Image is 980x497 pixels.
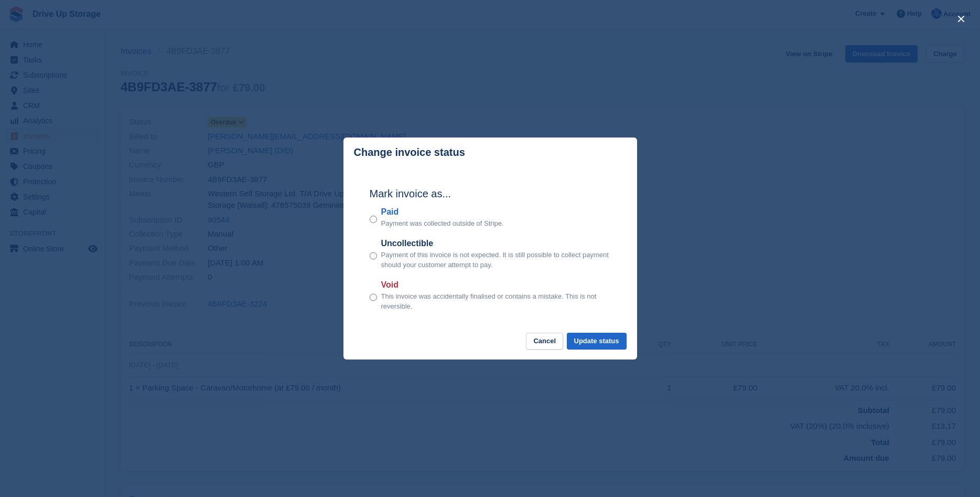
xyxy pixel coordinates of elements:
[381,206,504,218] label: Paid
[526,333,563,350] button: Cancel
[567,333,627,350] button: Update status
[370,186,611,202] h2: Mark invoice as...
[381,237,611,250] label: Uncollectible
[354,146,465,158] p: Change invoice status
[953,10,970,27] button: close
[381,250,611,270] p: Payment of this invoice is not expected. It is still possible to collect payment should your cust...
[381,291,611,312] p: This invoice was accidentally finalised or contains a mistake. This is not reversible.
[381,218,504,229] p: Payment was collected outside of Stripe.
[381,279,611,291] label: Void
